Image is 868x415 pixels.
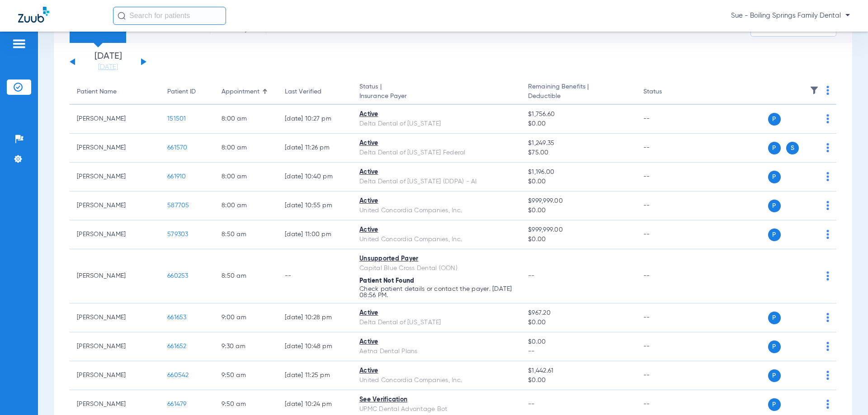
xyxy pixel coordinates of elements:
span: $999,999.00 [528,196,628,206]
iframe: Chat Widget [823,372,868,415]
td: -- [636,220,697,249]
div: Appointment [222,87,259,97]
td: [DATE] 10:28 PM [278,303,352,332]
span: 579303 [167,231,189,238]
span: P [768,228,781,241]
div: United Concordia Companies, Inc. [359,235,514,244]
td: -- [636,303,697,332]
div: United Concordia Companies, Inc. [359,206,514,215]
img: group-dot-blue.svg [826,86,829,95]
span: 660253 [167,273,189,279]
td: [PERSON_NAME] [70,163,160,191]
div: Active [359,337,514,347]
th: Remaining Benefits | [521,79,636,105]
td: 9:30 AM [214,332,278,361]
div: Active [359,366,514,376]
td: [PERSON_NAME] [70,303,160,332]
span: P [768,312,781,324]
div: Delta Dental of [US_STATE] (DDPA) - AI [359,177,514,187]
span: -- [528,347,628,356]
img: group-dot-blue.svg [826,313,829,322]
td: [DATE] 10:40 PM [278,163,352,191]
span: P [768,142,781,154]
div: Last Verified [285,87,345,97]
span: S [786,142,799,154]
td: -- [636,361,697,390]
img: hamburger-icon [12,38,26,49]
p: Check patient details or contact the payer. [DATE] 08:56 PM. [359,286,514,298]
span: $0.00 [528,119,628,129]
td: 8:00 AM [214,105,278,134]
td: 8:00 AM [214,134,278,163]
span: $999,999.00 [528,225,628,235]
td: [DATE] 10:48 PM [278,332,352,361]
div: Delta Dental of [US_STATE] [359,318,514,327]
div: Active [359,139,514,148]
div: Delta Dental of [US_STATE] [359,119,514,129]
th: Status [636,79,697,105]
td: -- [636,249,697,303]
div: Patient Name [77,87,117,97]
td: [PERSON_NAME] [70,332,160,361]
img: group-dot-blue.svg [826,342,829,351]
span: $0.00 [528,337,628,347]
img: filter.svg [810,86,819,95]
span: 661652 [167,343,187,350]
td: 8:50 AM [214,249,278,303]
div: Active [359,168,514,177]
img: Search Icon [118,12,126,20]
td: -- [636,332,697,361]
img: group-dot-blue.svg [826,172,829,181]
span: P [768,340,781,353]
th: Status | [352,79,521,105]
span: 661479 [167,401,187,407]
div: Aetna Dental Plans [359,347,514,356]
td: 8:00 AM [214,163,278,191]
span: -- [528,401,535,407]
div: Active [359,110,514,119]
div: United Concordia Companies, Inc. [359,376,514,385]
li: [DATE] [81,52,135,72]
a: [DATE] [81,63,135,72]
span: 661910 [167,173,186,180]
td: [DATE] 11:25 PM [278,361,352,390]
span: P [768,113,781,126]
td: 8:50 AM [214,220,278,249]
input: Search for patients [113,7,226,25]
td: -- [636,134,697,163]
td: -- [636,163,697,191]
td: -- [278,249,352,303]
td: -- [636,105,697,134]
span: $0.00 [528,177,628,187]
span: $1,756.60 [528,110,628,119]
span: $1,196.00 [528,168,628,177]
img: group-dot-blue.svg [826,230,829,239]
div: Patient Name [77,87,153,97]
div: Patient ID [167,87,207,97]
img: group-dot-blue.svg [826,114,829,123]
div: Patient ID [167,87,196,97]
span: 151501 [167,116,186,122]
span: 660542 [167,372,189,378]
img: group-dot-blue.svg [826,371,829,380]
span: Deductible [528,92,628,101]
span: P [768,369,781,382]
td: [PERSON_NAME] [70,191,160,220]
td: 9:50 AM [214,361,278,390]
td: [PERSON_NAME] [70,105,160,134]
span: $0.00 [528,206,628,215]
td: -- [636,191,697,220]
span: P [768,398,781,411]
span: P [768,200,781,212]
span: $0.00 [528,318,628,327]
td: 9:00 AM [214,303,278,332]
span: 661570 [167,145,188,151]
div: UPMC Dental Advantage Bot [359,405,514,414]
span: $0.00 [528,235,628,244]
div: Unsupported Payer [359,254,514,264]
td: [PERSON_NAME] [70,220,160,249]
td: [DATE] 11:00 PM [278,220,352,249]
span: $1,442.61 [528,366,628,376]
span: $75.00 [528,148,628,158]
div: Last Verified [285,87,321,97]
